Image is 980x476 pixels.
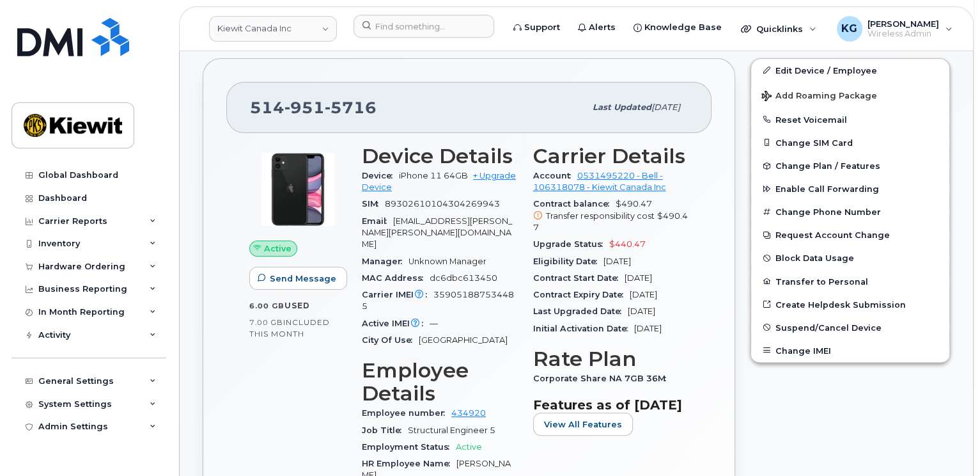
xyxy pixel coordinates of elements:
[732,16,825,42] div: Quicklinks
[430,273,497,283] span: dc6dbc613450
[751,293,949,316] a: Create Helpdesk Submission
[751,59,949,82] a: Edit Device / Employee
[408,425,495,435] span: Structural Engineer 5
[504,15,569,40] a: Support
[362,145,518,168] h3: Device Details
[533,239,609,249] span: Upgrade Status
[362,408,451,418] span: Employee number
[362,216,512,250] span: [EMAIL_ADDRESS][PERSON_NAME][PERSON_NAME][DOMAIN_NAME]
[751,200,949,223] button: Change Phone Number
[751,223,949,246] button: Request Account Change
[209,16,337,42] a: Kiewit Canada Inc
[533,199,616,209] span: Contract balance
[546,211,655,221] span: Transfer responsibility cost
[544,418,622,431] span: View All Features
[533,324,634,333] span: Initial Activation Date
[533,397,689,413] h3: Features as of [DATE]
[249,317,330,338] span: included this month
[362,335,419,345] span: City Of Use
[249,267,347,290] button: Send Message
[399,171,468,180] span: iPhone 11 64GB
[867,29,939,39] span: Wireless Admin
[775,322,882,332] span: Suspend/Cancel Device
[362,257,408,266] span: Manager
[362,359,518,405] h3: Employee Details
[362,199,385,209] span: SIM
[751,82,949,108] button: Add Roaming Package
[756,24,803,34] span: Quicklinks
[589,21,616,34] span: Alerts
[362,290,433,299] span: Carrier IMEI
[533,374,673,383] span: Corporate Share NA 7GB 36M
[533,171,666,192] a: 0531495220 - Bell - 106318078 - Kiewit Canada Inc
[362,459,456,468] span: HR Employee Name
[533,145,689,168] h3: Carrier Details
[533,290,630,299] span: Contract Expiry Date
[524,21,560,34] span: Support
[362,290,514,311] span: 359051887534485
[362,171,399,180] span: Device
[264,242,292,255] span: Active
[775,161,880,171] span: Change Plan / Features
[362,319,430,328] span: Active IMEI
[533,347,689,370] h3: Rate Plan
[385,199,500,209] span: 89302610104304269943
[260,151,336,228] img: iPhone_11.jpg
[362,273,430,283] span: MAC Address
[751,246,949,269] button: Block Data Usage
[625,273,652,283] span: [DATE]
[362,216,393,226] span: Email
[569,15,625,40] a: Alerts
[408,257,486,266] span: Unknown Manager
[325,98,377,117] span: 5716
[456,442,482,452] span: Active
[451,408,486,418] a: 434920
[634,324,662,333] span: [DATE]
[751,177,949,200] button: Enable Call Forwarding
[751,339,949,362] button: Change IMEI
[751,316,949,339] button: Suspend/Cancel Device
[841,21,857,36] span: KG
[362,442,456,452] span: Employment Status
[751,154,949,177] button: Change Plan / Features
[630,290,657,299] span: [DATE]
[644,21,722,34] span: Knowledge Base
[533,306,628,316] span: Last Upgraded Date
[751,108,949,131] button: Reset Voicemail
[628,306,655,316] span: [DATE]
[533,257,603,266] span: Eligibility Date
[625,15,731,40] a: Knowledge Base
[751,131,949,154] button: Change SIM Card
[249,301,284,310] span: 6.00 GB
[419,335,508,345] span: [GEOGRAPHIC_DATA]
[775,184,879,194] span: Enable Call Forwarding
[250,98,377,117] span: 514
[533,273,625,283] span: Contract Start Date
[924,420,970,466] iframe: Messenger Launcher
[867,19,939,29] span: [PERSON_NAME]
[284,98,325,117] span: 951
[603,257,631,266] span: [DATE]
[533,171,577,180] span: Account
[609,239,646,249] span: $440.47
[270,273,336,285] span: Send Message
[828,16,961,42] div: Kevin Gregory
[249,318,283,327] span: 7.00 GB
[430,319,438,328] span: —
[651,102,680,112] span: [DATE]
[284,301,310,310] span: used
[362,425,408,435] span: Job Title
[593,102,651,112] span: Last updated
[751,270,949,293] button: Transfer to Personal
[354,15,494,38] input: Find something...
[533,413,633,436] button: View All Features
[533,199,689,234] span: $490.47
[761,91,877,103] span: Add Roaming Package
